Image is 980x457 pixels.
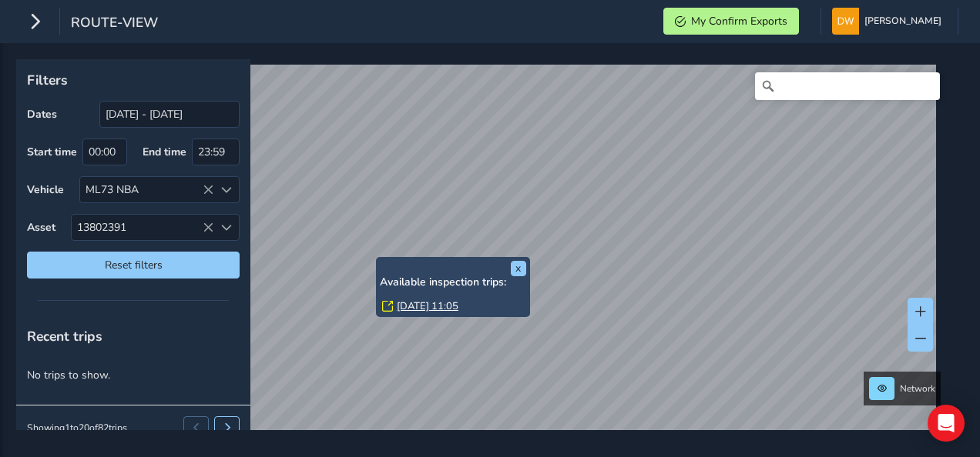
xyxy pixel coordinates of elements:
[832,8,859,35] img: diamond-layout
[832,8,947,35] button: [PERSON_NAME]
[397,299,458,313] a: [DATE] 11:05
[27,107,57,122] label: Dates
[22,65,936,448] canvas: Map
[27,220,55,235] label: Asset
[380,276,526,289] h6: Available inspection trips:
[511,261,526,276] button: x
[27,70,240,90] p: Filters
[27,252,240,279] button: Reset filters
[27,422,127,434] div: Showing 1 to 20 of 82 trips
[663,8,799,35] button: My Confirm Exports
[691,14,787,28] span: My Confirm Exports
[16,356,250,394] p: No trips to show.
[27,327,102,345] span: Recent trips
[213,215,239,240] div: Select an asset code
[71,13,158,35] span: route-view
[143,145,186,159] label: End time
[27,145,77,159] label: Start time
[39,258,228,272] span: Reset filters
[755,72,940,100] input: Search
[27,182,64,197] label: Vehicle
[72,215,213,240] span: 13802391
[864,8,941,35] span: [PERSON_NAME]
[900,382,935,395] span: Network
[80,177,213,202] div: ML73 NBA
[928,405,965,442] div: Open Intercom Messenger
